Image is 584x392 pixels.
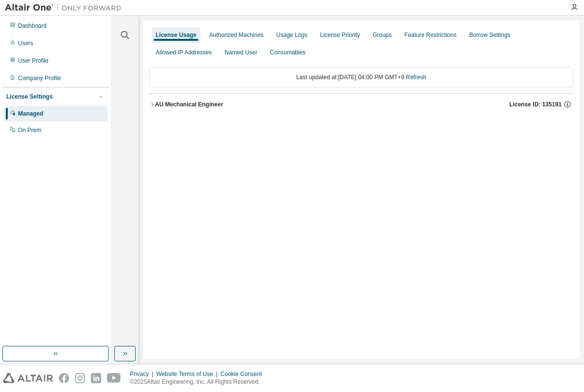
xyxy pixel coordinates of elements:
[3,373,53,383] img: altair_logo.svg
[59,373,69,383] img: facebook.svg
[130,378,268,386] p: © 2025 Altair Engineering, Inc. All Rights Reserved.
[91,373,101,383] img: linkedin.svg
[320,31,360,39] div: License Priority
[469,31,511,39] div: Borrow Settings
[209,31,264,39] div: Authorized Machines
[18,74,61,82] div: Company Profile
[220,370,267,378] div: Cookie Consent
[18,126,41,134] div: On Prem
[18,110,43,118] div: Managed
[130,370,156,378] div: Privacy
[18,22,47,30] div: Dashboard
[270,49,305,56] div: Consumables
[510,101,562,108] span: License ID: 135191
[276,31,307,39] div: Usage Logs
[75,373,85,383] img: instagram.svg
[149,94,573,115] button: AU Mechanical EngineerLicense ID: 135191
[225,49,257,56] div: Named User
[156,49,212,56] div: Allowed IP Addresses
[107,373,121,383] img: youtube.svg
[5,3,126,13] img: Altair One
[18,39,33,47] div: Users
[155,101,223,108] div: AU Mechanical Engineer
[156,370,220,378] div: Website Terms of Use
[18,57,49,65] div: User Profile
[6,93,53,101] div: License Settings
[156,31,196,39] div: License Usage
[372,31,391,39] div: Groups
[405,31,457,39] div: Feature Restrictions
[149,67,573,87] div: Last updated at: [DATE] 04:00 PM GMT+9
[406,74,426,81] a: Refresh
